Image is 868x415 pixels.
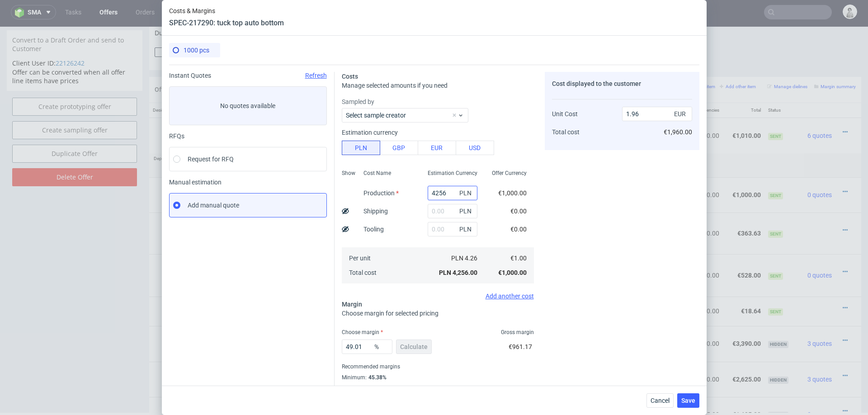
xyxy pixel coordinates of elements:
[492,170,527,177] span: Offer Currency
[768,385,788,392] span: hidden
[510,255,527,262] span: €1.00
[158,306,203,329] img: ico-item-custom-a8f9c3db6a5631ce2f509e228e8b95abde266dc4376634de7b166047de09ff05.png
[346,245,379,253] span: SPEC- 215259
[723,91,764,127] td: €1,010.00
[768,282,783,289] span: Sent
[260,155,320,164] span: tuck top auto bottom
[723,76,764,91] th: Total
[458,223,476,236] span: PLN
[342,372,534,383] div: Minimum :
[342,292,534,300] div: Add another cost
[184,47,209,54] span: 1000 pcs
[363,207,388,215] label: Shipping
[380,141,418,155] button: GBP
[169,179,327,186] span: Manual estimation
[370,305,403,312] span: SPEC- 215262
[260,304,368,313] span: shipping box fefco 201 + custom insert
[664,128,692,136] span: €1,960.00
[169,18,284,28] header: SPEC-217290: tuck top auto bottom
[363,226,384,233] label: Tooling
[278,324,296,330] a: CBCY-2
[807,349,832,356] span: 3 quotes
[604,370,640,406] td: €0.84
[501,329,534,336] span: Gross margin
[682,91,723,127] td: €50.00
[807,313,832,321] span: 3 quotes
[723,270,764,300] td: €18.64
[807,165,832,172] span: 0 quotes
[373,340,391,353] span: %
[682,299,723,335] td: €0.00
[576,186,604,227] td: 3 x 36
[640,76,682,91] th: Net Total
[155,59,170,66] span: Offer
[220,165,242,172] strong: 772011
[158,157,203,179] img: ico-item-custom-a8f9c3db6a5631ce2f509e228e8b95abde266dc4376634de7b166047de09ff05.png
[169,86,327,125] label: No quotes available
[640,370,682,406] td: €1,260.00
[188,201,239,210] span: Add manual quote
[260,324,296,330] span: Source:
[767,57,807,62] small: Manage dielines
[56,32,85,41] a: 22126242
[220,203,242,210] strong: 768712
[7,4,142,32] div: Convert to a Draft Order and send to Customer
[260,95,573,123] div: Boxesflow • Custom
[260,203,315,212] span: Custom Paper Tape
[768,106,783,113] span: Sent
[646,393,674,408] button: Cancel
[260,359,296,365] span: Source:
[458,205,476,217] span: PLN
[278,174,296,181] a: CBCZ-2
[220,105,242,113] strong: 768717
[807,105,832,113] span: 6 quotes
[188,155,234,164] span: Request for RFQ
[604,76,640,91] th: Unit Price
[158,274,203,296] img: ico-item-standard-808b9a5c6fcb9b175e39178d47118b2d5b188ca6bffdaafcb6ea4123cac998db.png
[260,280,573,289] div: • [GEOGRAPHIC_DATA] • White • Thermal paper
[682,76,723,91] th: Dependencies
[367,374,387,381] div: 45.38%
[576,134,604,151] td: 1
[363,189,399,197] label: Production
[640,270,682,300] td: €18.64
[342,97,534,106] label: Sampled by
[260,138,279,147] span: Shipment
[576,91,604,127] td: 1000
[606,57,661,62] small: Add line item from VMA
[342,329,383,335] label: Choose margin
[640,299,682,335] td: €3,390.00
[342,129,398,136] label: Estimation currency
[370,340,403,348] span: SPEC- 215268
[220,349,242,356] strong: 768724
[723,335,764,370] td: €2,625.00
[260,339,573,367] div: Boxesflow • Custom
[807,384,832,391] span: 2 quotes
[807,245,832,252] span: 0 quotes
[342,73,358,80] span: Costs
[576,370,604,406] td: 1500
[640,151,682,186] td: €1,000.00
[576,227,604,269] td: 100
[456,141,494,155] button: USD
[509,343,532,350] span: €961.17
[682,370,723,406] td: €435.00
[604,151,640,186] td: €1.00
[342,141,380,155] button: PLN
[349,255,371,262] span: Per unit
[363,170,391,177] span: Cost Name
[682,151,723,186] td: €0.00
[260,374,396,383] span: shipping box fefco 201 flute B (360 g) no print + custom insert
[12,32,137,41] p: Client User ID:
[510,226,527,233] span: €0.00
[428,170,477,177] span: Estimation Currency
[682,227,723,269] td: €0.00
[576,335,604,370] td: 1500
[12,118,137,136] a: Duplicate Offer
[158,377,203,399] img: ico-item-custom-a8f9c3db6a5631ce2f509e228e8b95abde266dc4376634de7b166047de09ff05.png
[428,204,477,218] input: 0.00
[768,165,783,173] span: Sent
[552,128,580,136] span: Total cost
[604,299,640,335] td: €2.26
[278,115,296,122] a: CBCZ-1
